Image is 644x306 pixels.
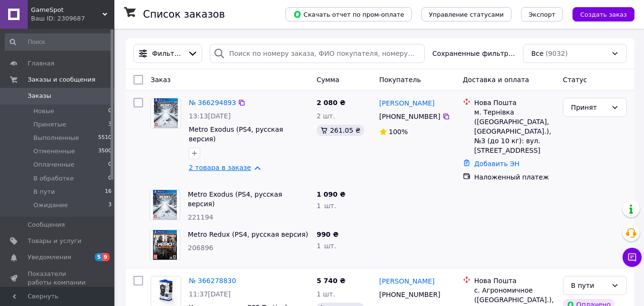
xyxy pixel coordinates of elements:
button: Экспорт [521,7,563,21]
span: 3500 [98,147,112,156]
span: 9 [102,253,110,261]
div: м. Тернівка ([GEOGRAPHIC_DATA], [GEOGRAPHIC_DATA].), №3 (до 10 кг): вул. [STREET_ADDRESS] [474,107,555,155]
span: 1 090 ₴ [317,190,346,198]
button: Чат с покупателем [623,248,642,267]
span: 1 шт. [317,202,336,210]
input: Поиск [5,33,112,51]
button: Скачать отчет по пром-оплате [286,7,412,21]
span: 5 740 ₴ [317,277,346,285]
div: Нова Пошта [474,276,555,285]
span: GameSpot [31,6,102,14]
img: Фото товару [154,98,178,128]
span: Показатели работы компании [28,270,88,287]
span: Отмененные [33,147,75,156]
span: Доставка и оплата [463,76,529,84]
span: В обработке [33,174,74,183]
span: 100% [389,128,408,136]
span: 2 шт. [317,112,335,120]
a: № 366278830 [189,277,236,285]
div: Принят [571,102,607,113]
div: Нова Пошта [474,98,555,107]
span: В пути [33,188,55,196]
span: Сохраненные фильтры: [432,49,516,58]
img: Фото товару [151,276,181,306]
a: Metro Redux (PS4, русская версия) [188,231,308,238]
span: Товары и услуги [28,237,82,245]
span: 5510 [98,134,112,142]
span: Управление статусами [429,11,504,18]
span: Сообщения [28,221,65,229]
span: 13:13[DATE] [189,112,231,120]
a: [PERSON_NAME] [379,276,435,286]
span: 1 шт. [317,242,336,250]
span: Оплаченные [33,160,74,169]
span: Выполненные [33,134,79,142]
span: [PHONE_NUMBER] [379,291,440,298]
img: Фото товару [153,190,177,220]
div: Ваш ID: 2309687 [31,14,114,23]
span: 206896 [188,244,213,252]
span: Заказы и сообщения [28,75,95,84]
span: Экспорт [529,11,555,18]
span: 16 [105,188,112,196]
button: Создать заказ [572,7,634,21]
span: 990 ₴ [317,231,338,238]
input: Поиск по номеру заказа, ФИО покупателя, номеру телефона, Email, номеру накладной [210,44,425,63]
a: Добавить ЭН [474,160,520,168]
span: 221194 [188,213,213,221]
span: 3 [108,120,112,129]
a: Создать заказ [563,10,634,18]
button: Управление статусами [421,7,511,21]
span: Создать заказ [580,11,627,18]
span: Все [531,49,543,58]
span: 5 [95,253,102,261]
span: Покупатель [379,76,421,84]
h1: Список заказов [143,9,225,20]
a: № 366294893 [189,99,236,106]
div: Наложенный платеж [474,172,555,182]
a: 2 товара в заказе [189,164,251,171]
span: 3 [108,201,112,210]
span: Главная [28,59,54,68]
span: 0 [108,107,112,116]
span: Заказ [151,76,171,84]
div: В пути [571,280,607,291]
span: [PHONE_NUMBER] [379,113,440,120]
span: 11:37[DATE] [189,290,231,298]
span: Скачать отчет по пром-оплате [293,10,404,19]
span: 0 [108,160,112,169]
a: [PERSON_NAME] [379,98,435,108]
div: 261.05 ₴ [317,125,364,136]
span: Ожидание [33,201,68,210]
span: Уведомления [28,253,71,262]
span: Заказы [28,92,51,100]
span: Фильтры [152,49,184,58]
span: Принятые [33,120,66,129]
img: Фото товару [153,230,177,260]
a: Metro Exodus (PS4, русская версия) [188,190,282,208]
span: 1 шт. [317,290,335,298]
span: Сумма [317,76,339,84]
a: Фото товару [151,98,181,128]
span: 2 080 ₴ [317,99,346,106]
span: Статус [563,76,587,84]
span: (9032) [545,50,568,57]
span: 0 [108,174,112,183]
span: Новые [33,107,54,116]
a: Metro Exodus (PS4, русская версия) [189,126,283,143]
